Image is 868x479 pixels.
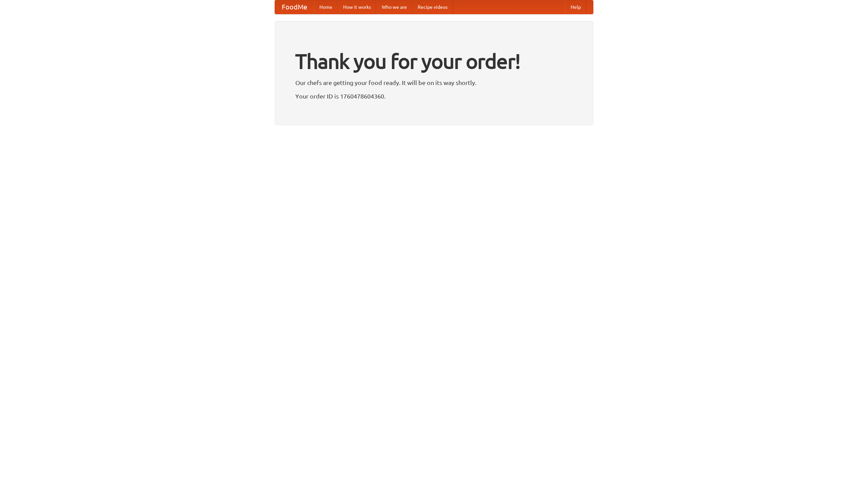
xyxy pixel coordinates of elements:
h1: Thank you for your order! [295,45,573,78]
a: Help [565,0,586,14]
a: FoodMe [275,0,314,14]
a: How it works [338,0,376,14]
p: Your order ID is 1760478604360. [295,91,573,101]
a: Recipe videos [412,0,453,14]
a: Who we are [376,0,412,14]
a: Home [314,0,338,14]
p: Our chefs are getting your food ready. It will be on its way shortly. [295,78,573,88]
